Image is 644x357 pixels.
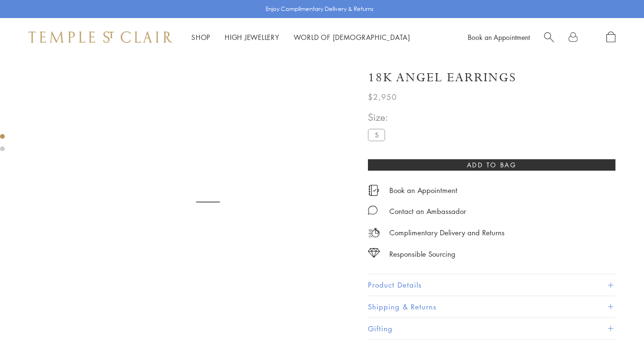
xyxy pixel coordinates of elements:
h1: 18K Angel Earrings [368,69,516,86]
a: Book an Appointment [389,185,457,195]
nav: Main navigation [191,31,410,43]
span: Size: [368,109,389,125]
span: $2,950 [368,91,397,103]
button: Add to bag [368,159,615,171]
img: Temple St. Clair [29,31,172,43]
a: ShopShop [191,32,210,42]
label: S [368,129,385,141]
img: icon_appointment.svg [368,185,379,196]
p: Complimentary Delivery and Returns [389,227,505,239]
div: Contact an Ambassador [389,205,466,217]
a: Search [544,31,554,43]
button: Product Details [368,274,615,296]
a: Book an Appointment [468,32,530,42]
a: World of [DEMOGRAPHIC_DATA]World of [DEMOGRAPHIC_DATA] [294,32,410,42]
img: icon_delivery.svg [368,227,380,239]
img: icon_sourcing.svg [368,248,380,258]
button: Shipping & Returns [368,296,615,318]
a: Open Shopping Bag [606,31,615,43]
a: High JewelleryHigh Jewellery [225,32,279,42]
span: Add to bag [467,160,517,170]
img: MessageIcon-01_2.svg [368,205,377,215]
p: Enjoy Complimentary Delivery & Returns [266,4,374,14]
div: Responsible Sourcing [389,248,456,260]
button: Gifting [368,318,615,339]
